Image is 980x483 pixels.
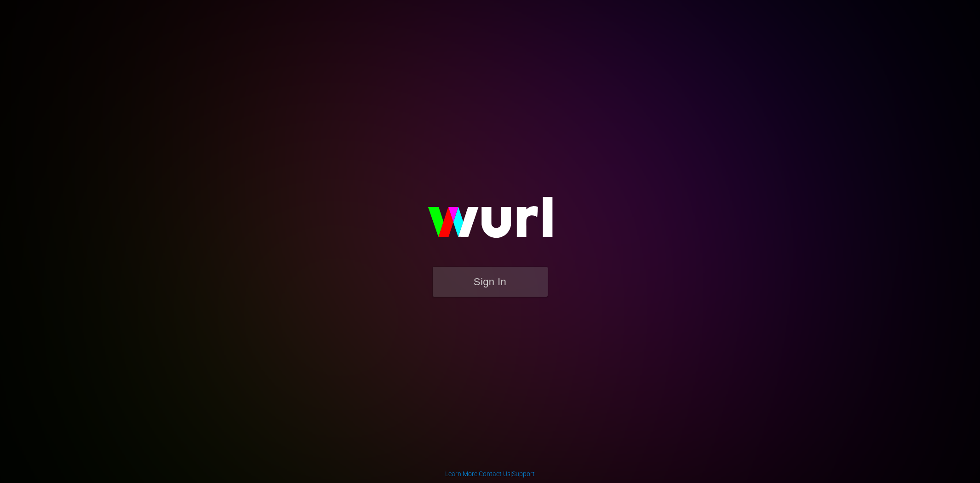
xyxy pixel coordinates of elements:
img: wurl-logo-on-black-223613ac3d8ba8fe6dc639794a292ebdb59501304c7dfd60c99c58986ef67473.svg [398,177,582,266]
a: Learn More [445,470,477,477]
a: Contact Us [479,470,510,477]
a: Support [512,470,535,477]
button: Sign In [433,267,548,297]
div: | | [445,469,535,478]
